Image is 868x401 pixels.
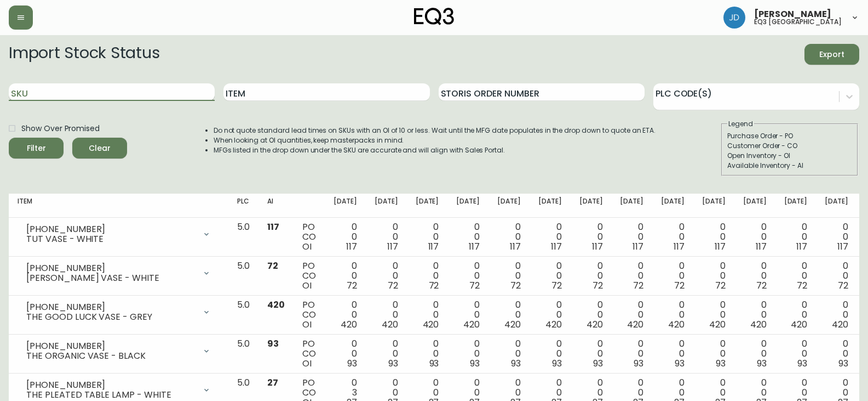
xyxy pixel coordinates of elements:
span: 72 [469,279,480,292]
th: [DATE] [447,194,488,218]
span: 72 [715,279,726,292]
span: 93 [838,357,848,370]
div: [PHONE_NUMBER]TUT VASE - WHITE [18,222,220,246]
span: 93 [511,357,521,370]
span: 93 [634,357,643,370]
span: 93 [429,357,439,370]
div: 0 0 [620,222,643,252]
div: 0 0 [743,339,767,369]
span: 420 [382,318,398,331]
div: 0 0 [743,222,767,252]
span: Show Over Promised [21,123,100,134]
span: 72 [510,279,521,292]
span: 420 [504,318,521,331]
span: 93 [552,357,562,370]
div: 0 0 [456,222,480,252]
td: 5.0 [228,335,258,374]
div: 0 0 [702,222,726,252]
span: 420 [627,318,643,331]
span: 93 [267,337,279,350]
span: 117 [715,240,726,253]
div: 0 0 [661,339,685,369]
th: [DATE] [571,194,612,218]
span: 72 [838,279,848,292]
div: 0 0 [825,300,848,330]
div: 0 0 [702,300,726,330]
li: Do not quote standard lead times on SKUs with an OI of 10 or less. Wait until the MFG date popula... [214,126,656,135]
span: 117 [756,240,767,253]
div: 0 0 [497,339,521,369]
div: 0 0 [743,300,767,330]
div: PO CO [302,261,316,291]
div: 0 0 [334,300,357,330]
div: 0 0 [375,261,398,291]
span: 93 [388,357,398,370]
div: 0 0 [825,222,848,252]
div: 0 0 [661,261,685,291]
th: Item [9,194,228,218]
button: Export [804,44,859,65]
div: THE ORGANIC VASE - BLACK [26,351,196,361]
th: [DATE] [693,194,734,218]
div: 0 0 [620,261,643,291]
span: 93 [757,357,767,370]
div: [PHONE_NUMBER] [26,263,196,273]
th: PLC [228,194,258,218]
div: 0 0 [497,300,521,330]
span: 117 [796,240,807,253]
td: 5.0 [228,218,258,257]
div: 0 0 [620,300,643,330]
div: [PHONE_NUMBER]THE GOOD LUCK VASE - GREY [18,300,220,324]
span: 117 [469,240,480,253]
div: 0 0 [661,222,685,252]
span: 117 [592,240,603,253]
div: Filter [27,142,46,155]
div: 0 0 [784,261,808,291]
div: [PHONE_NUMBER] [26,302,196,312]
td: 5.0 [228,296,258,335]
span: 72 [797,279,807,292]
div: 0 0 [538,222,562,252]
li: MFGs listed in the drop down under the SKU are accurate and will align with Sales Portal. [214,145,656,155]
div: PO CO [302,222,316,252]
div: 0 0 [825,261,848,291]
span: 420 [709,318,726,331]
div: 0 0 [416,339,439,369]
span: 72 [756,279,767,292]
th: [DATE] [366,194,407,218]
div: 0 0 [416,222,439,252]
span: 117 [551,240,562,253]
span: OI [302,240,312,253]
div: PO CO [302,300,316,330]
div: 0 0 [416,261,439,291]
th: [DATE] [325,194,366,218]
span: 420 [668,318,685,331]
div: Available Inventory - AI [727,161,852,171]
th: AI [258,194,294,218]
span: 93 [593,357,603,370]
th: [DATE] [652,194,693,218]
th: [DATE] [775,194,817,218]
div: [PERSON_NAME] VASE - WHITE [26,273,196,283]
span: 72 [267,259,278,272]
div: 0 0 [579,261,603,291]
div: 0 0 [334,261,357,291]
span: 72 [429,279,439,292]
span: 117 [837,240,848,253]
span: 72 [674,279,685,292]
span: 117 [428,240,439,253]
span: Clear [81,142,118,155]
span: 27 [267,376,278,389]
span: 420 [267,298,285,311]
img: logo [414,8,455,25]
div: 0 0 [579,222,603,252]
div: 0 0 [456,339,480,369]
span: 117 [346,240,357,253]
span: 93 [470,357,480,370]
div: THE GOOD LUCK VASE - GREY [26,312,196,322]
th: [DATE] [611,194,652,218]
span: 72 [388,279,398,292]
span: 420 [791,318,807,331]
span: 420 [750,318,767,331]
div: 0 0 [538,261,562,291]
